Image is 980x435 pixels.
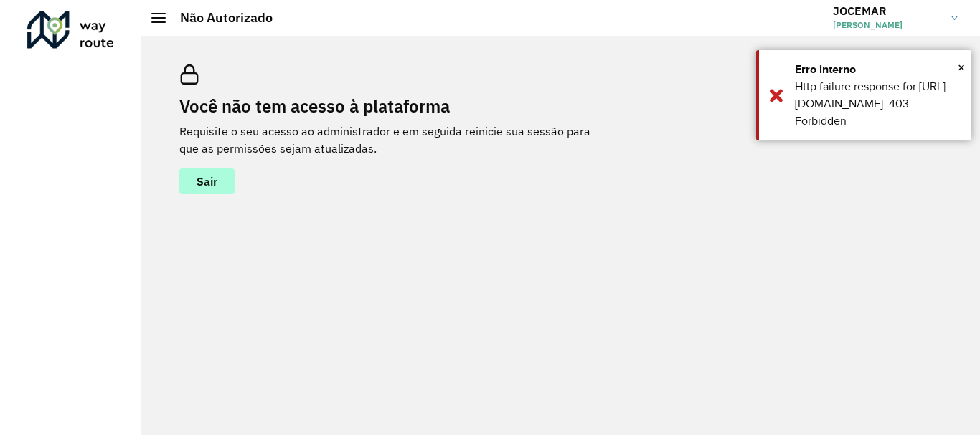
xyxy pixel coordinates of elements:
h2: Você não tem acesso à plataforma [179,96,610,117]
span: × [958,57,965,78]
h3: JOCEMAR [833,4,941,18]
span: Sair [197,176,217,187]
div: Erro interno [795,61,961,78]
h2: Não Autorizado [166,10,273,26]
button: Close [958,57,965,78]
div: Http failure response for [URL][DOMAIN_NAME]: 403 Forbidden [795,78,961,130]
span: [PERSON_NAME] [833,19,941,32]
button: button [179,168,235,194]
p: Requisite o seu acesso ao administrador e em seguida reinicie sua sessão para que as permissões s... [179,123,610,157]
